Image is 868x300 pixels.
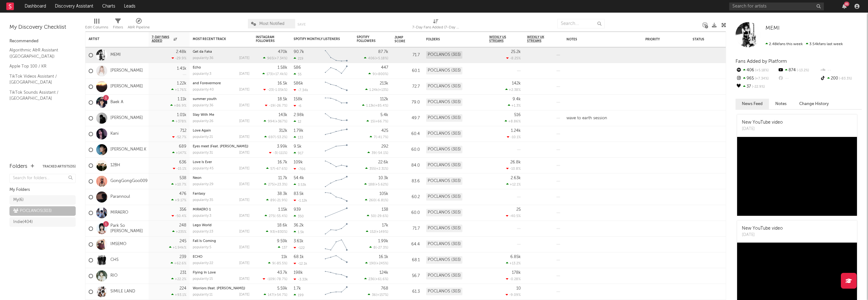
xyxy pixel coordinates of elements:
[294,56,303,61] div: 219
[267,73,272,76] span: 173
[412,16,460,34] div: 7-Day Fans Added (7-Day Fans Added)
[294,97,302,101] div: 158k
[412,24,460,31] div: 7-Day Fans Added (7-Day Fans Added)
[736,74,777,83] div: 965
[736,83,777,91] div: 37
[171,88,186,92] div: +1.76 %
[193,82,249,85] div: and Forevermore
[322,79,350,95] svg: Chart title
[322,126,350,142] svg: Chart title
[366,104,374,108] span: 1.13k
[180,129,186,133] div: 712
[239,151,249,155] div: [DATE]
[275,120,286,123] span: +367 %
[362,103,388,108] div: ( )
[294,183,306,187] div: 3.53k
[43,165,76,168] button: Tracked Artists(35)
[110,68,143,74] a: [PERSON_NAME]
[505,88,521,92] div: +2.38 %
[269,104,274,108] span: -19
[426,146,462,153] div: POCLANOS (303)
[113,16,123,34] div: Filters
[193,50,212,54] a: Get da Faka
[172,135,186,139] div: -52.7 %
[193,72,211,76] div: popularity: 3
[344,36,350,42] button: Filter by Spotify Monthly Listeners
[278,97,287,101] div: 18.5k
[413,36,420,43] button: Filter by Jump Score
[477,36,483,43] button: Filter by Folders
[193,129,211,132] a: Love Again
[85,24,108,31] div: Edit Columns
[278,66,287,70] div: 1.58k
[367,119,388,123] div: ( )
[838,77,852,80] span: -83.3 %
[294,192,304,196] div: 83.5k
[278,50,287,54] div: 470k
[193,113,249,117] div: Stay With Me
[294,135,303,139] div: 133
[395,162,420,169] div: 84.0
[262,72,287,76] div: ( )
[9,206,76,216] a: POCLANOS(303)
[193,104,214,107] div: popularity: 36
[736,59,787,64] span: Fans Added by Platform
[170,103,186,108] div: +86.9 %
[110,100,123,105] a: Baek A
[243,36,249,42] button: Filter by Most Recent Track
[374,136,376,139] span: 7
[266,198,287,202] div: ( )
[769,99,793,109] button: Notes
[278,151,286,155] span: -111 %
[294,104,302,108] div: -6
[395,67,420,75] div: 60.1
[842,4,847,9] button: 41
[193,129,249,132] div: Love Again
[273,151,277,155] span: -3
[277,144,287,149] div: 3.99k
[266,167,287,171] div: ( )
[239,104,249,107] div: [DATE]
[193,97,217,101] a: summer youth
[110,273,118,279] a: RIO
[177,67,186,71] div: 1.41k
[193,161,212,164] a: Love Is Ever
[267,57,273,60] span: 965
[268,183,274,186] span: 275
[742,126,783,132] div: [DATE]
[9,24,76,31] div: My Discovery Checklist
[322,110,350,126] svg: Chart title
[365,167,388,171] div: ( )
[193,224,212,227] a: Lego World
[128,16,150,34] div: A&R Pipeline
[514,36,521,42] button: Filter by Weekly US Streams
[177,81,186,85] div: 1.22k
[274,88,286,92] span: -1.05k %
[380,113,388,117] div: 5.4k
[294,37,341,41] div: Spotify Monthly Listeners
[139,36,145,42] button: Filter by Artist
[110,242,126,247] a: IMSEMO
[395,193,420,201] div: 60.2
[9,47,69,60] a: Algorithmic A&R Assistant ([GEOGRAPHIC_DATA])
[557,19,605,28] input: Search...
[375,120,387,123] span: +66.7 %
[193,145,248,148] a: Eyes meet (Feat. [PERSON_NAME])
[172,119,186,123] div: +378 %
[173,167,186,171] div: -15.1 %
[489,35,511,43] span: Weekly US Streams
[275,167,286,171] span: -67.6 %
[365,88,388,92] div: ( )
[110,163,120,168] a: 12BH
[193,113,214,117] a: Stay With Me
[379,88,387,92] span: +13 %
[426,67,462,74] div: POCLANOS (303)
[381,144,388,149] div: 292
[9,73,69,86] a: TikTok Videos Assistant / [GEOGRAPHIC_DATA]
[179,192,186,196] div: 476
[264,182,287,186] div: ( )
[506,182,521,186] div: +12.1 %
[368,183,374,186] span: 188
[426,130,462,138] div: POCLANOS (303)
[110,179,148,184] a: GongGongGoo009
